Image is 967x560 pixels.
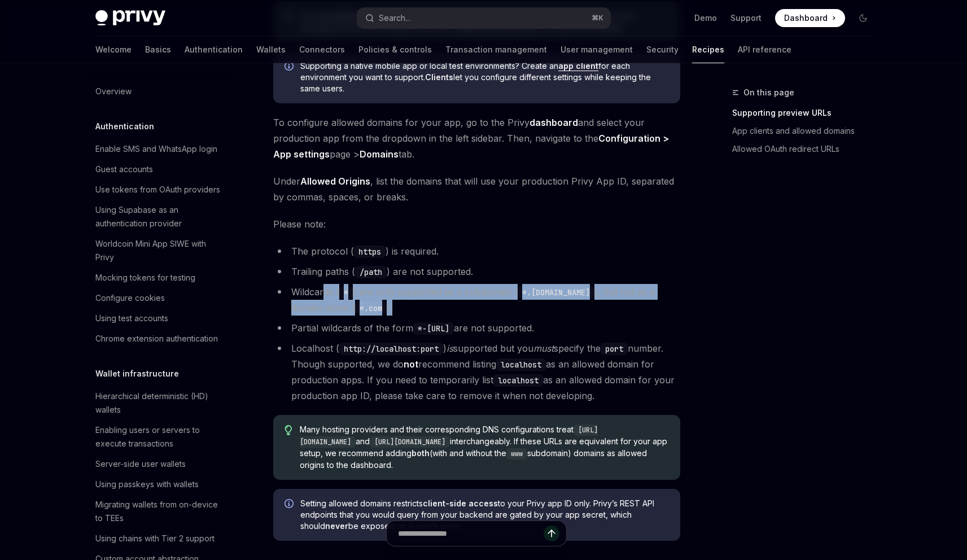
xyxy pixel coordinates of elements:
button: Send message [544,526,559,541]
a: Authentication [185,36,243,63]
a: Server-side user wallets [86,454,231,474]
div: Enable SMS and WhatsApp login [95,142,217,156]
button: Search...⌘K [357,8,610,28]
a: Using test accounts [86,308,231,329]
div: Guest accounts [95,163,153,176]
div: Hierarchical deterministic (HD) wallets [95,390,224,417]
a: Enabling users or servers to execute transactions [86,420,231,454]
a: Enable SMS and WhatsApp login [86,139,231,159]
input: Ask a question... [398,521,544,546]
li: Wildcards ( ) are only supported as a subdomain ( ), but not as a domain alone ( ). [273,284,680,316]
h5: Authentication [95,120,154,133]
a: Hierarchical deterministic (HD) wallets [86,386,231,420]
a: Supporting preview URLs [732,104,881,122]
span: Dashboard [784,12,828,24]
a: Use tokens from OAuth providers [86,180,231,200]
strong: Allowed Origins [300,176,370,187]
a: User management [561,36,633,63]
h5: Wallet infrastructure [95,367,179,380]
a: API reference [738,36,791,63]
div: Using passkeys with wallets [95,478,199,491]
span: To configure allowed domains for your app, go to the Privy and select your production app from th... [273,115,680,162]
strong: Domains [360,148,399,160]
span: On this page [743,86,794,99]
a: Welcome [95,36,132,63]
a: Overview [86,81,231,102]
code: [URL][DOMAIN_NAME] [300,425,598,448]
a: Wallets [256,36,286,63]
code: [URL][DOMAIN_NAME] [370,436,450,448]
code: *.com [355,302,387,314]
div: Migrating wallets from on-device to TEEs [95,498,224,525]
strong: Clients [425,72,453,82]
a: Security [646,36,679,63]
a: Using passkeys with wallets [86,474,231,495]
span: Please note: [273,216,680,232]
svg: Info [285,499,296,510]
a: Basics [145,36,171,63]
code: https [354,246,386,258]
code: *-[URL] [413,322,454,335]
code: *.[DOMAIN_NAME] [518,286,594,299]
a: Using chains with Tier 2 support [86,528,231,549]
div: Configure cookies [95,291,165,305]
a: App clients and allowed domains [732,122,881,140]
img: dark logo [95,10,165,26]
span: ⌘ K [592,14,603,23]
code: http://localhost:port [339,343,443,355]
code: www [506,448,527,460]
div: Worldcoin Mini App SIWE with Privy [95,237,224,264]
li: Trailing paths ( ) are not supported. [273,264,680,279]
li: The protocol ( ) is required. [273,243,680,259]
a: Migrating wallets from on-device to TEEs [86,495,231,528]
a: Chrome extension authentication [86,329,231,349]
a: Policies & controls [358,36,432,63]
span: Supporting a native mobile app or local test environments? Create an for each environment you wan... [300,60,669,94]
span: Under , list the domains that will use your production Privy App ID, separated by commas, spaces,... [273,173,680,205]
div: Using Supabase as an authentication provider [95,203,224,230]
a: Worldcoin Mini App SIWE with Privy [86,234,231,268]
button: Toggle dark mode [854,9,872,27]
a: Guest accounts [86,159,231,180]
code: port [601,343,628,355]
a: Support [730,12,762,24]
strong: both [412,448,430,458]
div: Using chains with Tier 2 support [95,532,215,545]
a: Recipes [692,36,724,63]
div: Search... [379,11,410,25]
a: Transaction management [445,36,547,63]
a: dashboard [530,117,578,129]
li: Partial wildcards of the form are not supported. [273,320,680,336]
code: /path [355,266,387,278]
em: must [533,343,554,354]
div: Overview [95,85,132,98]
code: localhost [493,374,543,387]
svg: Info [285,62,296,73]
svg: Tip [285,425,292,435]
em: is [447,343,453,354]
span: Many hosting providers and their corresponding DNS configurations treat and interchangeably. If t... [300,424,668,471]
div: Using test accounts [95,312,168,325]
div: Enabling users or servers to execute transactions [95,423,224,450]
div: Chrome extension authentication [95,332,218,345]
li: Localhost ( ) supported but you specify the number. Though supported, we do recommend listing as ... [273,340,680,404]
div: Server-side user wallets [95,457,186,471]
code: localhost [496,358,546,371]
a: Allowed OAuth redirect URLs [732,140,881,158]
a: Demo [694,12,717,24]
a: Dashboard [775,9,845,27]
a: Using Supabase as an authentication provider [86,200,231,234]
strong: client-side access [423,498,498,508]
a: Connectors [299,36,345,63]
a: Mocking tokens for testing [86,268,231,288]
strong: not [404,358,418,370]
a: app client [558,61,598,71]
a: Configure cookies [86,288,231,308]
div: Use tokens from OAuth providers [95,183,220,196]
div: Mocking tokens for testing [95,271,195,285]
span: Setting allowed domains restricts to your Privy app ID only. Privy’s REST API endpoints that you ... [300,498,669,532]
